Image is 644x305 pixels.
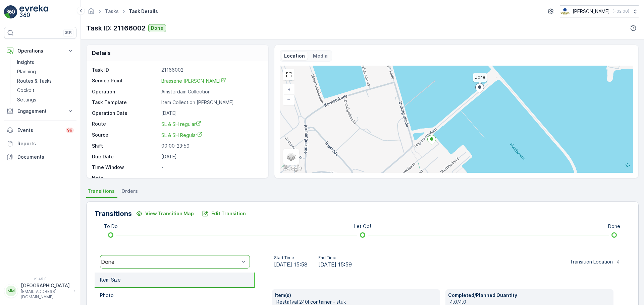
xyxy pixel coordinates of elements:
p: Source [92,132,159,139]
button: View Transition Map [132,208,198,219]
span: − [287,96,290,102]
a: Homepage [88,10,95,16]
p: [PERSON_NAME] [573,8,610,15]
p: Service Point [92,77,159,84]
a: View Fullscreen [284,70,294,80]
span: Transitions [88,188,115,195]
p: Operation Date [92,110,159,117]
p: Details [92,49,111,57]
span: SL & SH Regular [161,132,203,138]
p: Operations [17,48,63,54]
a: SL & SH regular [161,121,261,128]
a: Tasks [105,8,119,14]
a: Layers [284,149,299,164]
a: Settings [14,95,76,104]
p: Transitions [95,209,132,219]
p: Completed/Planned Quantity [448,292,611,299]
p: End Time [318,255,352,260]
p: Planning [17,68,36,75]
img: basis-logo_rgb2x.png [560,8,570,15]
p: ( +02:00 ) [612,9,629,14]
p: - [161,175,261,181]
p: Shift [92,143,159,149]
button: MM[GEOGRAPHIC_DATA][EMAIL_ADDRESS][DOMAIN_NAME] [4,282,76,300]
p: 00:00-23:59 [161,143,261,149]
p: 99 [67,128,72,133]
p: Insights [17,59,34,66]
p: - [161,164,261,171]
button: Engagement [4,104,76,118]
span: Orders [121,188,138,195]
p: Photo [100,292,114,299]
p: [DATE] [161,153,261,160]
p: Task Template [92,99,159,106]
p: Documents [17,154,74,160]
p: Start Time [274,255,308,260]
button: Done [148,24,166,32]
p: Task ID [92,67,159,73]
span: Task Details [127,8,159,15]
p: Amsterdam Collection [161,88,261,95]
p: Settings [17,96,36,103]
p: Engagement [17,108,63,115]
a: Reports [4,137,76,150]
span: [DATE] 15:59 [318,260,352,269]
button: Edit Transition [198,208,250,219]
a: Planning [14,67,76,76]
span: + [287,86,290,92]
img: Google [281,164,304,173]
p: Task ID: 21166002 [86,23,146,33]
p: Note [92,175,159,181]
span: SL & SH regular [161,121,201,127]
p: Operation [92,88,159,95]
button: Operations [4,44,76,58]
p: Edit Transition [211,210,246,217]
p: Route [92,121,159,128]
p: Reports [17,140,74,147]
a: Zoom In [284,84,294,94]
p: [GEOGRAPHIC_DATA] [21,282,70,289]
img: logo_light-DOdMpM7g.png [19,5,48,19]
img: logo [4,5,17,19]
div: Done [101,259,239,265]
p: Done [151,25,163,31]
p: Item Collection [PERSON_NAME] [161,99,261,106]
div: MM [6,286,16,296]
p: To Do [104,223,118,230]
p: 21166002 [161,67,261,73]
a: Events99 [4,124,76,137]
p: Item(s) [275,292,437,299]
p: Due Date [92,153,159,160]
p: Transition Location [570,258,613,265]
a: Open this area in Google Maps (opens a new window) [281,164,304,173]
p: View Transition Map [145,210,194,217]
p: Done [608,223,620,230]
span: v 1.49.0 [4,277,76,281]
a: Routes & Tasks [14,76,76,86]
a: Documents [4,150,76,164]
p: Media [313,53,328,59]
span: [DATE] 15:58 [274,260,308,269]
button: [PERSON_NAME](+02:00) [560,5,639,17]
a: SL & SH Regular [161,132,261,139]
p: Time Window [92,164,159,171]
span: Brasserie [PERSON_NAME] [161,78,226,84]
p: [DATE] [161,110,261,117]
p: Routes & Tasks [17,78,52,84]
p: Cockpit [17,87,35,94]
button: Transition Location [566,256,625,267]
p: Location [284,53,305,59]
p: Events [17,127,62,134]
a: Brasserie George [161,77,261,84]
p: Item Size [100,277,121,283]
a: Zoom Out [284,94,294,104]
p: ⌘B [65,30,72,35]
a: Cockpit [14,86,76,95]
p: Let Op! [354,223,371,230]
p: [EMAIL_ADDRESS][DOMAIN_NAME] [21,289,70,300]
a: Insights [14,58,76,67]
